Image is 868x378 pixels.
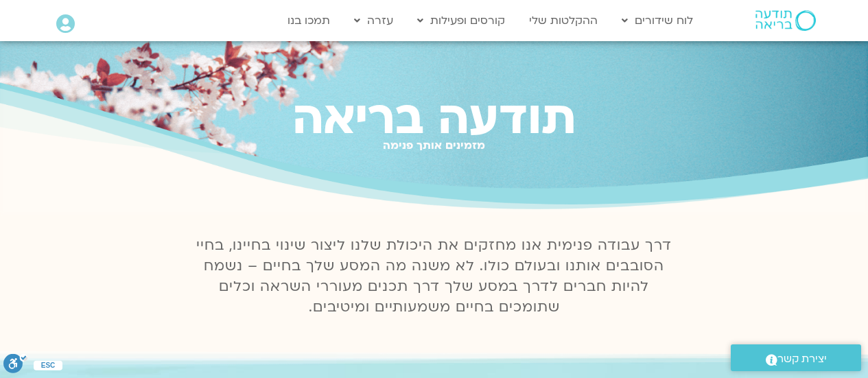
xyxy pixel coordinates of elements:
[281,8,337,34] a: תמכו בנו
[731,344,861,371] a: יצירת קשר
[777,350,827,368] span: יצירת קשר
[522,8,605,34] a: ההקלטות שלי
[347,8,400,34] a: עזרה
[189,235,680,318] p: דרך עבודה פנימית אנו מחזקים את היכולת שלנו ליצור שינוי בחיינו, בחיי הסובבים אותנו ובעולם כולו. לא...
[410,8,512,34] a: קורסים ופעילות
[615,8,700,34] a: לוח שידורים
[755,10,816,31] img: תודעה בריאה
